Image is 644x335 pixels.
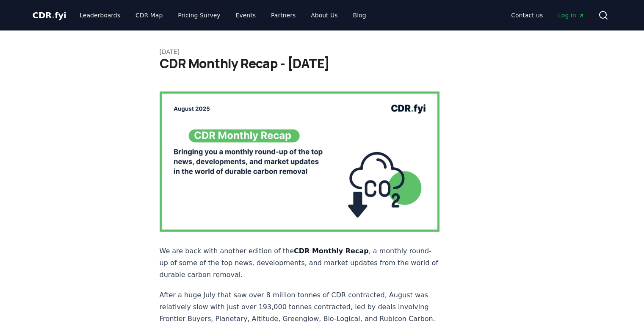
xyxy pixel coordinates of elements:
[129,8,169,23] a: CDR Map
[229,8,263,23] a: Events
[33,9,66,21] a: CDR.fyi
[558,11,584,19] span: Log in
[504,8,591,23] nav: Main
[264,8,302,23] a: Partners
[160,47,485,56] p: [DATE]
[294,247,369,255] strong: CDR Monthly Recap
[551,8,591,23] a: Log in
[33,10,66,20] span: CDR fyi
[73,8,373,23] nav: Main
[160,289,440,325] p: After a huge July that saw over 8 million tonnes of CDR contracted, August was relatively slow wi...
[346,8,373,23] a: Blog
[171,8,227,23] a: Pricing Survey
[52,10,55,20] span: .
[160,56,485,71] h1: CDR Monthly Recap - [DATE]
[73,8,127,23] a: Leaderboards
[304,8,344,23] a: About Us
[160,91,440,232] img: blog post image
[160,245,440,281] p: We are back with another edition of the , a monthly round-up of some of the top news, development...
[504,8,550,23] a: Contact us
